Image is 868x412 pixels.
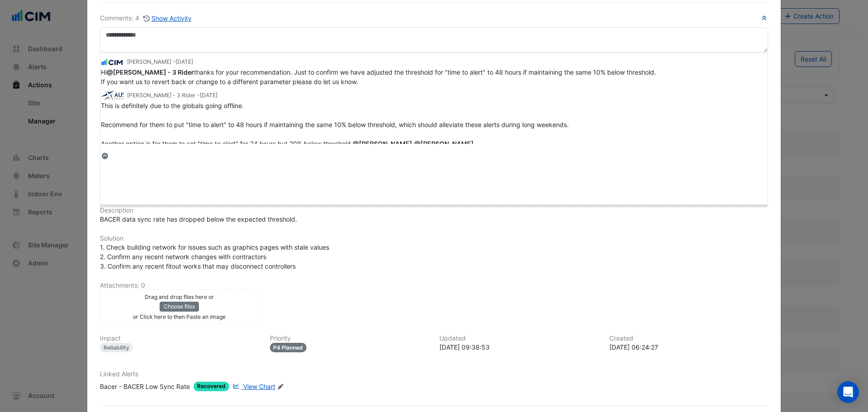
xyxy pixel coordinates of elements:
div: Comments: 4 [100,13,192,24]
span: View Chart [243,383,275,390]
div: [DATE] 06:24:27 [609,342,769,352]
span: 2025-10-07 09:38:53 [175,58,193,65]
h6: Solution [100,235,768,242]
h6: Updated [439,335,599,342]
img: Australis Facilities Management [101,90,123,100]
small: Drag and drop files here or [145,294,214,300]
a: View Chart [231,382,275,391]
h6: Attachments: 0 [100,282,768,289]
span: BACER data sync rate has dropped below the expected threshold. [100,215,297,223]
span: This is definitely due to the globals going offline. Recommend for them to put "time to alert" to... [101,102,569,147]
div: Open Intercom Messenger [837,381,859,403]
span: 1. Check building network for issues such as graphics pages with stale values 2. Confirm any rece... [100,243,329,270]
span: bm3rider@australisfm.com.au [Australis Facilities Management] [107,68,194,76]
div: Bacer - BACER Low Sync Rate [100,382,190,391]
img: CIM [101,57,123,67]
h6: Linked Alerts [100,370,768,378]
div: Reliability [100,343,133,352]
span: Recovered [193,382,229,391]
button: Show Activity [143,13,192,24]
small: [PERSON_NAME] - 3 Rider - [127,91,217,99]
h6: Priority [270,335,429,342]
fa-icon: Edit Linked Alerts [277,384,284,390]
div: P4 Planned [270,343,307,352]
span: Hi thanks for your recommendation. Just to confirm we have adjusted the threshold for "time to al... [101,68,656,85]
h6: Created [609,335,769,342]
small: [PERSON_NAME] - [127,58,193,66]
h6: Impact [100,335,259,342]
span: s.esmaeilpour@conservia.com [Conservia] [414,140,474,147]
fa-layers: Scroll to Top [101,153,109,159]
div: [DATE] 09:38:53 [439,342,599,352]
button: Choose files [160,302,199,312]
span: s.baharudin@conservia.com [Conservia] [353,140,412,147]
h6: Description [100,207,768,214]
span: 2025-10-07 09:28:33 [200,92,217,99]
small: or Click here to then Paste an image [133,313,226,320]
